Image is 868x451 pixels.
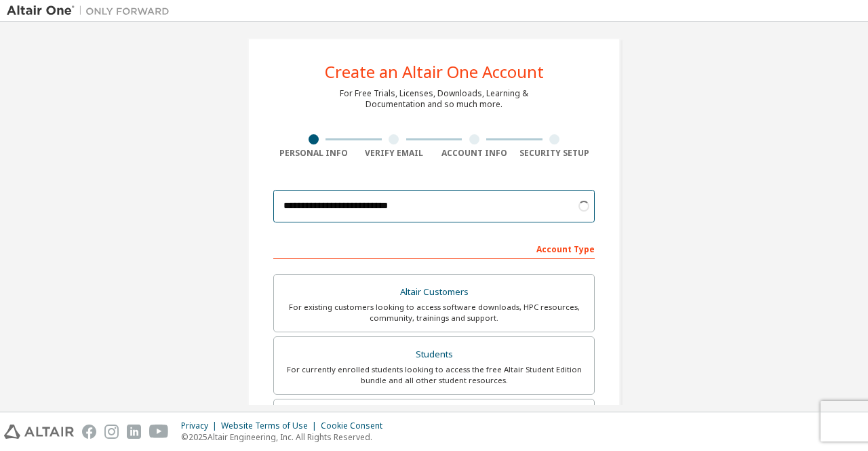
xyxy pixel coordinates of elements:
[273,148,354,159] div: Personal Info
[104,425,119,439] img: instagram.svg
[181,431,391,443] p: © 2025 Altair Engineering, Inc. All Rights Reserved.
[7,4,176,18] img: Altair One
[149,425,169,439] img: youtube.svg
[181,420,221,431] div: Privacy
[340,88,528,110] div: For Free Trials, Licenses, Downloads, Learning & Documentation and so much more.
[321,420,391,431] div: Cookie Consent
[282,364,586,386] div: For currently enrolled students looking to access the free Altair Student Edition bundle and all ...
[273,237,595,259] div: Account Type
[82,425,96,439] img: facebook.svg
[282,283,586,302] div: Altair Customers
[127,425,141,439] img: linkedin.svg
[354,148,435,159] div: Verify Email
[221,420,321,431] div: Website Terms of Use
[4,425,74,439] img: altair_logo.svg
[515,148,595,159] div: Security Setup
[282,302,586,323] div: For existing customers looking to access software downloads, HPC resources, community, trainings ...
[325,64,544,80] div: Create an Altair One Account
[434,148,515,159] div: Account Info
[282,345,586,364] div: Students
